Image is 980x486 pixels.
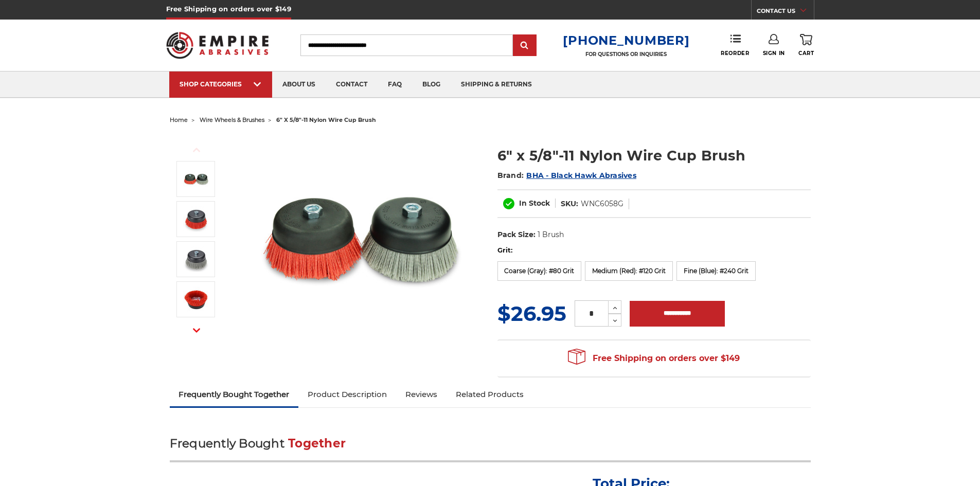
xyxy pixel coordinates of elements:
dt: Pack Size: [497,229,536,240]
span: $26.95 [497,301,566,326]
img: 6" Nylon Cup Brush, red medium [183,206,209,232]
a: Cart [798,34,814,57]
a: CONTACT US [757,5,814,20]
button: Next [184,319,209,341]
dd: WNC6058G [581,199,623,209]
a: shipping & returns [451,71,542,98]
div: SHOP CATEGORIES [180,80,262,88]
a: contact [326,71,378,98]
span: Cart [798,50,814,57]
span: Frequently Bought [170,436,284,451]
span: Brand: [497,171,524,180]
img: 6" Nylon Cup Brush, gray coarse [183,246,209,272]
a: faq [378,71,412,98]
button: Previous [184,139,209,161]
a: [PHONE_NUMBER] [563,33,689,48]
img: Empire Abrasives [166,25,269,65]
span: Sign In [763,50,785,57]
a: Reviews [396,383,447,406]
label: Grit: [497,245,811,256]
a: about us [272,71,326,98]
a: Product Description [298,383,396,406]
a: wire wheels & brushes [200,116,264,123]
a: BHA - Black Hawk Abrasives [526,171,636,180]
dd: 1 Brush [538,229,564,240]
img: 6" x 5/8"-11 Nylon Wire Wheel Cup Brushes [258,135,464,340]
input: Submit [514,35,535,56]
a: home [170,116,188,123]
img: 6" x 5/8"-11 Nylon Wire Wheel Cup Brushes [183,166,209,192]
span: In Stock [519,199,550,208]
a: Reorder [721,34,749,56]
span: Free Shipping on orders over $149 [568,348,740,369]
span: Reorder [721,50,749,57]
span: Together [288,436,346,451]
a: Related Products [447,383,533,406]
dt: SKU: [561,199,578,209]
h1: 6" x 5/8"-11 Nylon Wire Cup Brush [497,146,811,166]
span: 6" x 5/8"-11 nylon wire cup brush [276,116,376,123]
img: red nylon wire bristle cup brush 6 inch [183,286,209,312]
p: FOR QUESTIONS OR INQUIRIES [563,51,689,58]
a: Frequently Bought Together [170,383,299,406]
a: blog [412,71,451,98]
